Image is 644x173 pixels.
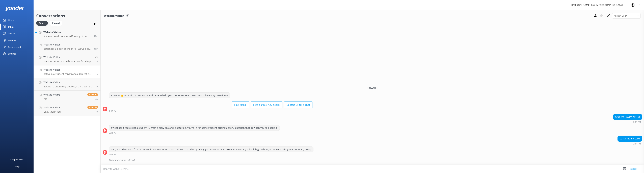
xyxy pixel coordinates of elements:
[8,23,14,30] div: Inbox
[251,102,282,108] button: Let's do this! Any deals?
[43,110,61,113] p: Okay thank you
[34,103,100,116] a: Website VisitorOkay thank youReply4h
[109,93,230,98] div: Kia ora! 🤙 I'm a virtual assistant and here to help you Live More, Fear Less! Do you have any que...
[43,30,91,34] h4: Website Visitor
[36,13,98,19] h2: Conversations
[8,50,16,57] div: Settings
[8,30,16,37] div: Chatbot
[34,91,100,103] a: Website VisitorOKReply4h
[49,21,62,26] div: Closed
[36,21,49,25] a: Open
[34,53,100,65] a: Website VisitorMe:spectators can be booked on for $50/pp1h
[43,98,60,101] p: OK
[43,35,91,38] p: Bot: You can drive yourself to any of our locations in [GEOGRAPHIC_DATA] except the [GEOGRAPHIC_D...
[94,47,98,50] span: Sep 14 2025 03:12pm (UTC +12:00) Pacific/Auckland
[43,72,93,76] p: Bot: Yep, a student card from a domestic NZ institution is your ticket to student pricing. Just m...
[232,102,249,108] button: I'm scared!
[95,85,98,88] span: Sep 14 2025 01:42pm (UTC +12:00) Pacific/Auckland
[109,110,117,112] strong: 2:09 PM
[43,60,92,63] p: Me: spectators can be booked on for $50/pp
[43,85,93,88] p: Bot: We're often fully booked, so it's best to lock in your spot early. But if you're feeling spo...
[8,37,16,44] div: Reviews
[15,163,19,170] div: Help
[633,121,641,123] strong: 2:11 PM
[95,72,98,75] span: Sep 14 2025 02:11pm (UTC +12:00) Pacific/Auckland
[103,157,642,163] div: 2025-09-14T03:50:00.778
[612,13,641,18] div: Assign User
[104,14,124,18] h3: Website Visitor
[43,43,91,46] h4: Website Visitor
[49,21,64,25] a: Closed
[43,68,93,72] h4: Website Visitor
[109,110,312,112] div: Sep 14 2025 02:09pm (UTC +12:00) Pacific/Auckland
[87,93,98,96] span: Reply
[95,60,98,63] span: Sep 14 2025 02:39pm (UTC +12:00) Pacific/Auckland
[109,132,117,134] strong: 2:11 PM
[109,153,313,156] div: Sep 14 2025 02:11pm (UTC +12:00) Pacific/Auckland
[8,44,21,50] div: Recommend
[109,147,313,152] div: Yep, a student card from a domestic NZ institution is your ticket to student pricing. Just make s...
[367,87,378,89] span: [DATE]
[618,142,642,145] div: Sep 14 2025 02:11pm (UTC +12:00) Pacific/Auckland
[34,78,100,91] a: Website VisitorBot:We're often fully booked, so it's best to lock in your spot early. But if you'...
[34,40,100,53] a: Website VisitorBot:That's all part of the thrill! We've been doing this since [DATE] with a perfe...
[633,143,641,145] strong: 2:11 PM
[613,121,642,123] div: Sep 14 2025 02:11pm (UTC +12:00) Pacific/Auckland
[109,125,280,131] div: Sweet as! If you've got a student ID from a New Zealand institution, you're in for some student p...
[10,156,24,163] div: Support Docs
[43,93,60,97] h4: Website Visitor
[613,114,642,120] div: Student - (With NZ ID)
[43,47,91,50] p: Bot: That's all part of the thrill! We've been doing this since [DATE] with a perfect safety reco...
[95,110,98,113] span: Sep 14 2025 11:08am (UTC +12:00) Pacific/Auckland
[43,55,92,59] h4: Website Visitor
[36,21,48,26] div: Open
[94,35,98,38] span: Sep 14 2025 03:15pm (UTC +12:00) Pacific/Auckland
[5,6,24,11] img: yonder-white-logo.png
[109,132,280,134] div: Sep 14 2025 02:11pm (UTC +12:00) Pacific/Auckland
[109,154,117,156] strong: 2:11 PM
[87,106,98,109] span: Reply
[109,157,642,163] div: Conversation was closed.
[43,106,61,109] h4: Website Visitor
[284,102,312,108] button: Contact us for a chat
[43,81,93,84] h4: Website Visitor
[95,98,98,101] span: Sep 14 2025 11:51am (UTC +12:00) Pacific/Auckland
[34,65,100,78] a: Website VisitorBot:Yep, a student card from a domestic NZ institution is your ticket to student p...
[8,17,14,23] div: Home
[618,136,642,141] div: so is student card
[34,28,100,40] a: Website VisitorBot:You can drive yourself to any of our locations in [GEOGRAPHIC_DATA] except the...
[614,14,627,18] span: Assign user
